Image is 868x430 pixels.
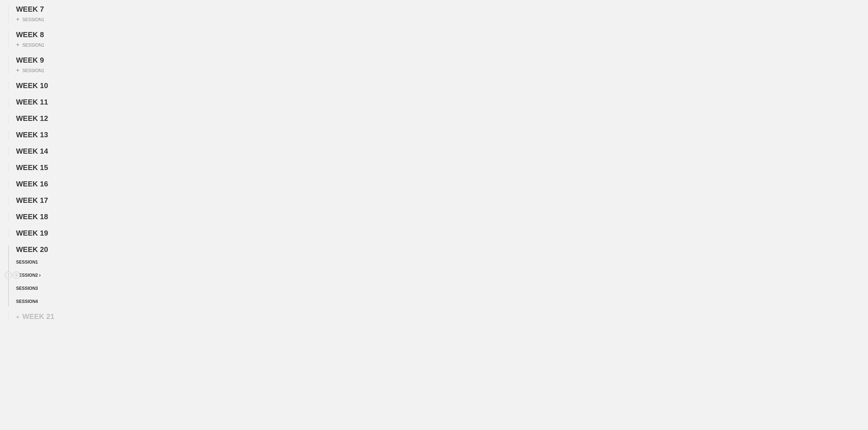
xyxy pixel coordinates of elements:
span: WEEK 8 [16,31,44,39]
span: WEEK 19 [16,229,48,237]
span: SESSION 3 [16,286,38,291]
span: + [16,16,19,22]
span: SESSION 4 [16,299,38,304]
div: SESSION 1 [16,42,44,48]
div: SESSION 1 [16,67,44,74]
img: carrot_right.png [39,274,41,277]
span: SESSION 1 [16,260,38,265]
iframe: Chat Widget [832,395,868,430]
span: WEEK 7 [16,5,44,13]
span: + [16,67,19,73]
span: WEEK 18 [16,213,48,221]
div: WEEK 21 [16,312,54,321]
span: WEEK 9 [16,56,44,64]
span: WEEK 12 [16,114,48,122]
span: WEEK 13 [16,131,48,139]
div: SESSION 1 [16,16,44,23]
span: WEEK 10 [16,82,48,90]
span: WEEK 16 [16,180,48,188]
span: SESSION 2 [16,273,41,278]
span: WEEK 20 [16,245,48,253]
span: WEEK 15 [16,163,48,171]
span: + [16,314,19,320]
span: WEEK 17 [16,196,48,204]
span: + [16,42,19,48]
span: WEEK 14 [16,147,48,155]
span: WEEK 11 [16,98,48,106]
